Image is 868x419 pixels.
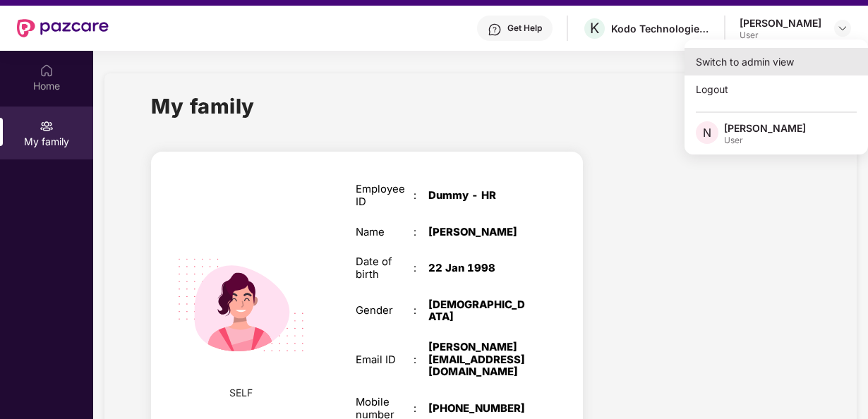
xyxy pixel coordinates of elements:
div: [PERSON_NAME][EMAIL_ADDRESS][DOMAIN_NAME] [428,341,529,379]
h1: My family [151,90,255,122]
img: svg+xml;base64,PHN2ZyBpZD0iRHJvcGRvd24tMzJ4MzIiIHhtbG5zPSJodHRwOi8vd3d3LnczLm9yZy8yMDAwL3N2ZyIgd2... [837,23,848,34]
span: N [703,124,711,141]
div: Name [356,226,414,239]
div: User [724,135,806,146]
img: svg+xml;base64,PHN2ZyBpZD0iSG9tZSIgeG1sbnM9Imh0dHA6Ly93d3cudzMub3JnLzIwMDAvc3ZnIiB3aWR0aD0iMjAiIG... [40,63,54,78]
div: : [414,262,428,275]
div: User [740,30,821,41]
img: svg+xml;base64,PHN2ZyBpZD0iSGVscC0zMngzMiIgeG1sbnM9Imh0dHA6Ly93d3cudzMub3JnLzIwMDAvc3ZnIiB3aWR0aD... [488,23,502,37]
img: svg+xml;base64,PHN2ZyB3aWR0aD0iMjAiIGhlaWdodD0iMjAiIHZpZXdCb3g9IjAgMCAyMCAyMCIgZmlsbD0ibm9uZSIgeG... [40,119,54,133]
div: : [414,226,428,239]
img: New Pazcare Logo [17,19,109,37]
div: Gender [356,305,414,317]
div: Get Help [507,23,542,34]
div: : [414,354,428,367]
div: Date of birth [356,256,414,281]
div: [PHONE_NUMBER] [428,403,529,415]
div: [PERSON_NAME] [724,121,806,135]
div: 22 Jan 1998 [428,262,529,275]
div: Dummy - HR [428,190,529,202]
div: [PERSON_NAME] [740,16,821,30]
div: Kodo Technologies Pvt Ltd [611,22,710,35]
div: : [414,403,428,415]
div: : [414,305,428,317]
div: [PERSON_NAME] [428,226,529,239]
div: : [414,190,428,202]
div: Switch to admin view [685,48,868,75]
div: Employee ID [356,183,414,208]
span: K [590,20,599,37]
div: Logout [685,75,868,103]
div: Email ID [356,354,414,367]
div: [DEMOGRAPHIC_DATA] [428,299,529,324]
img: svg+xml;base64,PHN2ZyB4bWxucz0iaHR0cDovL3d3dy53My5vcmcvMjAwMC9zdmciIHdpZHRoPSIyMjQiIGhlaWdodD0iMT... [161,225,321,385]
span: SELF [229,385,253,401]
